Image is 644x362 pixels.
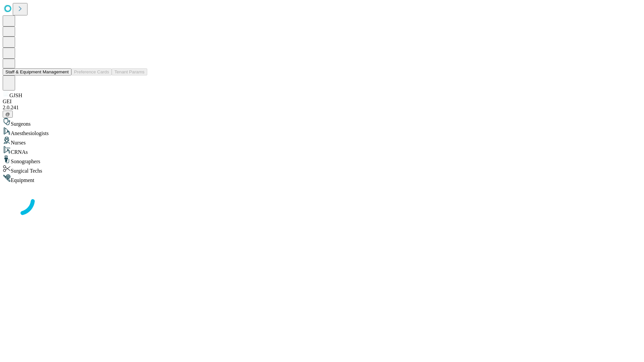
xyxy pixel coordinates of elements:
[3,146,641,155] div: CRNAs
[3,105,641,111] div: 2.0.241
[3,118,641,127] div: Surgeons
[3,136,641,146] div: Nurses
[5,112,10,117] span: @
[112,68,147,75] button: Tenant Params
[3,111,13,118] button: @
[3,99,641,105] div: GEI
[3,68,71,75] button: Staff & Equipment Management
[3,127,641,136] div: Anesthesiologists
[9,93,22,98] span: GJSH
[3,174,641,183] div: Equipment
[3,165,641,174] div: Surgical Techs
[3,155,641,165] div: Sonographers
[71,68,112,75] button: Preference Cards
